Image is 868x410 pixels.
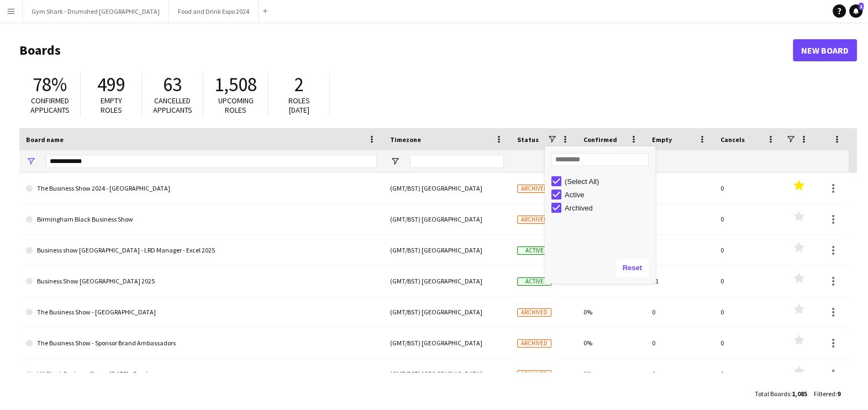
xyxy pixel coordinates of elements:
span: Filtered [814,390,835,398]
span: 63 [163,72,182,97]
span: Total Boards [755,390,790,398]
a: Birmingham Black Business Show [26,204,377,235]
span: Confirmed [583,135,617,144]
div: (GMT/BST) [GEOGRAPHIC_DATA] [383,328,511,358]
div: (Select All) [565,177,652,186]
span: Cancels [720,135,745,144]
span: 78% [33,72,67,97]
div: 0% [577,359,645,389]
a: 1 [849,4,862,18]
input: Board name Filter Input [46,155,377,168]
div: 11 [645,266,714,296]
h1: Boards [19,42,793,59]
span: Empty roles [101,96,122,115]
a: Business show [GEOGRAPHIC_DATA] - LRD Manager - Excel 2025 [26,235,377,266]
div: Archived [565,204,652,212]
div: (GMT/BST) [GEOGRAPHIC_DATA] [383,204,511,234]
span: Empty [652,135,672,144]
span: 9 [837,390,840,398]
div: : [755,383,807,404]
div: 0 [714,359,782,389]
div: 0 [645,328,714,358]
div: (GMT/BST) [GEOGRAPHIC_DATA] [383,266,511,296]
span: Status [517,135,539,144]
div: 0 [645,359,714,389]
span: Archived [517,339,551,348]
div: 0 [714,204,782,234]
div: 0 [714,328,782,358]
span: 1 [859,3,864,10]
span: 1,085 [792,390,807,398]
span: Confirmed applicants [30,96,70,115]
span: Upcoming roles [218,96,254,115]
div: Column Filter [545,146,655,283]
a: New Board [793,39,857,61]
a: The Business Show - [GEOGRAPHIC_DATA] [26,297,377,328]
div: (GMT/BST) [GEOGRAPHIC_DATA] [383,297,511,327]
button: Food and Drink Expo 2024 [169,1,259,22]
div: 0 [714,235,782,265]
span: Active [517,246,551,255]
div: (GMT/BST) [GEOGRAPHIC_DATA] [383,359,511,389]
div: Filter List [545,175,655,214]
span: Roles [DATE] [288,96,310,115]
span: 1,508 [214,72,257,97]
button: Reset [616,259,649,277]
div: Active [565,191,652,199]
div: 0% [577,297,645,327]
span: Archived [517,185,551,193]
span: 499 [97,72,125,97]
span: Archived [517,308,551,317]
div: 0 [645,297,714,327]
button: Open Filter Menu [26,156,36,166]
span: Board name [26,135,64,144]
button: Open Filter Menu [390,156,400,166]
div: 0 [714,173,782,203]
button: Gym Shark - Drumshed [GEOGRAPHIC_DATA] [23,1,169,22]
div: (GMT/BST) [GEOGRAPHIC_DATA] [383,173,511,203]
input: Search filter values [551,153,649,166]
a: Business Show [GEOGRAPHIC_DATA] 2025 [26,266,377,297]
div: 0 [645,173,714,203]
div: : [814,383,840,404]
a: UK Black Business Show - [DATE] - Excel [26,359,377,390]
input: Timezone Filter Input [410,155,504,168]
div: 0 [714,266,782,296]
div: 1 [645,235,714,265]
div: 0 [645,204,714,234]
div: 0% [577,328,645,358]
span: Active [517,277,551,286]
span: Archived [517,370,551,379]
span: Timezone [390,135,421,144]
span: Archived [517,215,551,224]
a: The Business Show 2024 - [GEOGRAPHIC_DATA] [26,173,377,204]
div: 0 [714,297,782,327]
a: The Business Show - Sponsor Brand Ambassadors [26,328,377,359]
span: 2 [294,72,304,97]
div: (GMT/BST) [GEOGRAPHIC_DATA] [383,235,511,265]
span: Cancelled applicants [153,96,192,115]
